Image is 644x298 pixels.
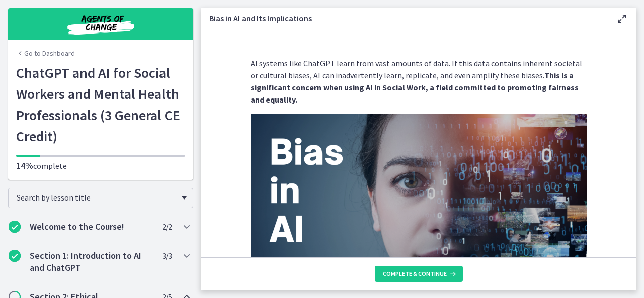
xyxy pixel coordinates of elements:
div: Search by lesson title [8,188,193,208]
h1: ChatGPT and AI for Social Workers and Mental Health Professionals (3 General CE Credit) [16,62,185,147]
img: Agents of Change Social Work Test Prep [40,12,161,36]
span: Search by lesson title [17,192,177,203]
p: AI systems like ChatGPT learn from vast amounts of data. If this data contains inherent societal ... [251,57,587,106]
span: 2 / 2 [162,221,172,233]
span: 3 / 3 [162,250,172,262]
button: Complete & continue [375,266,463,282]
i: Completed [9,221,21,233]
i: Completed [9,250,21,262]
h2: Welcome to the Course! [30,221,152,233]
p: complete [16,160,185,172]
a: Go to Dashboard [16,48,75,58]
span: Complete & continue [383,270,447,278]
span: 14% [16,160,33,171]
strong: This is a significant concern when using AI in Social Work, a field committed to promoting fairne... [251,70,579,105]
h2: Section 1: Introduction to AI and ChatGPT [30,250,152,274]
h3: Bias in AI and Its Implications [209,12,600,24]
